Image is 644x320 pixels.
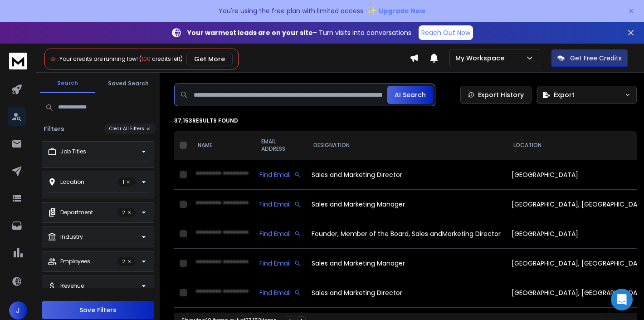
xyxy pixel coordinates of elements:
[139,55,183,63] span: ( credits left)
[379,6,425,15] span: Upgrade Now
[306,190,506,219] td: Sales and Marketing Manager
[9,301,27,320] button: J
[186,53,233,65] button: Get More
[259,200,301,209] div: Find Email
[219,6,363,15] p: You're using the free plan with limited access
[174,117,637,124] p: 37,153 results found
[60,209,93,216] p: Department
[101,74,156,93] button: Saved Search
[259,229,301,238] div: Find Email
[40,74,95,93] button: Search
[40,124,68,133] h3: Filters
[60,258,90,265] p: Employees
[551,49,628,67] button: Get Free Credits
[419,25,473,40] a: Reach Out Now
[9,53,27,69] img: logo
[104,123,156,134] button: Clear All Filters
[60,178,84,186] p: Location
[117,177,136,187] p: 1
[306,219,506,249] td: Founder, Member of the Board, Sales andMarketing Director
[60,148,86,155] p: Job Titles
[60,233,83,241] p: Industry
[387,86,433,104] button: AI Search
[60,282,84,290] p: Revenue
[254,131,306,160] th: EMAIL ADDRESS
[187,28,411,37] p: – Turn visits into conversations
[460,86,532,104] a: Export History
[259,259,301,268] div: Find Email
[421,28,470,37] p: Reach Out Now
[117,208,136,217] p: 2
[259,170,301,179] div: Find Email
[141,55,151,63] span: 100
[306,131,506,160] th: DESIGNATION
[367,5,377,17] span: ✨
[190,131,254,160] th: NAME
[187,28,313,37] strong: Your warmest leads are on your site
[306,249,506,278] td: Sales and Marketing Manager
[570,54,622,63] p: Get Free Credits
[259,288,301,297] div: Find Email
[455,54,508,63] p: My Workspace
[367,2,425,20] button: ✨Upgrade Now
[117,257,136,266] p: 2
[42,301,154,319] button: Save Filters
[59,55,138,63] span: Your credits are running low!
[554,90,575,99] span: Export
[306,278,506,308] td: Sales and Marketing Director
[611,289,633,310] div: Open Intercom Messenger
[306,160,506,190] td: Sales and Marketing Director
